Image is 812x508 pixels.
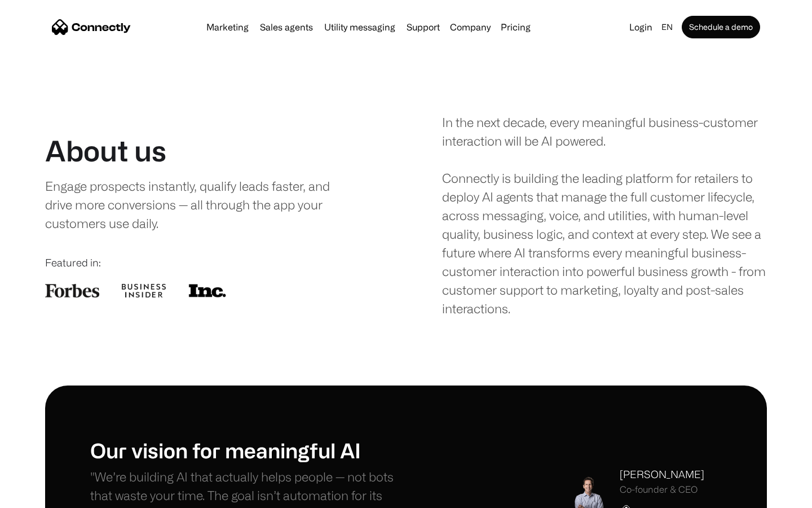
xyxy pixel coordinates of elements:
a: Utility messaging [320,23,400,32]
a: Sales agents [255,23,317,32]
a: Pricing [496,23,535,32]
div: Company [450,19,491,35]
div: Co-founder & CEO [620,484,704,495]
aside: Language selected: English [11,487,68,504]
a: Schedule a demo [682,16,760,38]
div: [PERSON_NAME] [620,467,704,482]
a: Support [402,23,444,32]
a: Login [625,19,657,35]
div: en [661,19,673,35]
div: Featured in: [45,255,370,270]
ul: Language list [23,488,68,504]
div: In the next decade, every meaningful business-customer interaction will be AI powered. Connectly ... [442,113,767,318]
div: Engage prospects instantly, qualify leads faster, and drive more conversions — all through the ap... [45,177,354,233]
h1: About us [45,134,166,168]
a: Marketing [202,23,253,32]
h1: Our vision for meaningful AI [90,438,406,462]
